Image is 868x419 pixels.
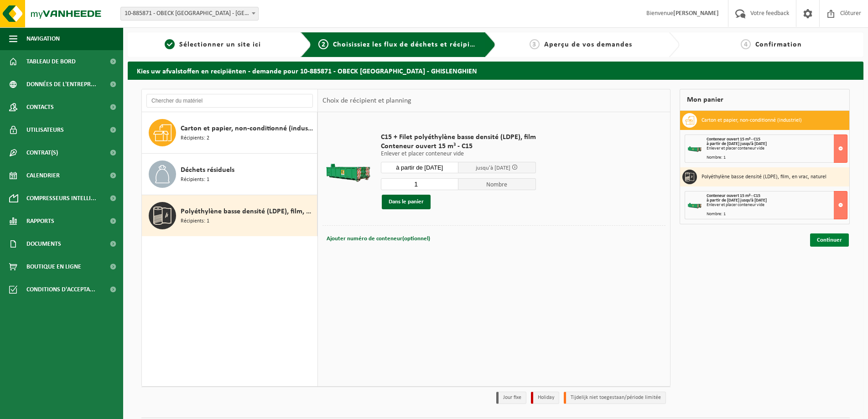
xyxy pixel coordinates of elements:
span: Choisissiez les flux de déchets et récipients [333,41,485,48]
span: Polyéthylène basse densité (LDPE), film, en vrac, naturel [181,206,315,217]
h3: Carton et papier, non-conditionné (industriel) [702,113,802,128]
input: Chercher du matériel [146,94,313,108]
div: Nombre: 1 [707,212,847,217]
span: Navigation [26,27,60,50]
li: Jour fixe [496,392,526,404]
span: Déchets résiduels [181,165,234,176]
span: Tableau de bord [26,50,76,73]
span: Compresseurs intelli... [26,187,96,210]
span: jusqu'à [DATE] [476,165,510,171]
p: Enlever et placer conteneur vide [381,151,536,157]
span: 3 [530,39,540,49]
span: Aperçu de vos demandes [544,41,632,48]
strong: [PERSON_NAME] [673,10,719,17]
span: Récipients: 1 [181,176,209,184]
span: Confirmation [755,41,802,48]
span: Conditions d'accepta... [26,278,95,301]
a: 1Sélectionner un site ici [132,39,293,50]
li: Holiday [531,392,559,404]
span: Sélectionner un site ici [179,41,261,48]
span: Rapports [26,210,54,233]
div: Enlever et placer conteneur vide [707,203,847,207]
button: Ajouter numéro de conteneur(optionnel) [326,233,431,245]
span: Documents [26,233,61,255]
span: Récipients: 1 [181,217,209,226]
span: Conteneur ouvert 15 m³ - C15 [381,142,536,151]
span: 4 [741,39,751,49]
span: 1 [165,39,175,49]
span: Ajouter numéro de conteneur(optionnel) [327,236,430,242]
span: Utilisateurs [26,119,64,141]
span: Contrat(s) [26,141,58,164]
div: Choix de récipient et planning [318,89,416,112]
h3: Polyéthylène basse densité (LDPE), film, en vrac, naturel [702,170,826,184]
span: Nombre [458,178,536,190]
span: 2 [318,39,328,49]
div: Enlever et placer conteneur vide [707,146,847,151]
span: Contacts [26,96,54,119]
span: Calendrier [26,164,60,187]
div: Nombre: 1 [707,155,847,160]
span: Conteneur ouvert 15 m³ - C15 [707,193,760,198]
h2: Kies uw afvalstoffen en recipiënten - demande pour 10-885871 - OBECK [GEOGRAPHIC_DATA] - GHISLENG... [128,62,863,79]
button: Déchets résiduels Récipients: 1 [142,154,317,195]
input: Sélectionnez date [381,162,458,173]
button: Dans le panier [382,195,431,209]
strong: à partir de [DATE] jusqu'à [DATE] [707,198,767,203]
span: Carton et papier, non-conditionné (industriel) [181,123,315,134]
span: Conteneur ouvert 15 m³ - C15 [707,137,760,142]
span: Récipients: 2 [181,134,209,143]
span: 10-885871 - OBECK BELGIUM - GHISLENGHIEN [120,7,259,21]
span: Données de l'entrepr... [26,73,96,96]
strong: à partir de [DATE] jusqu'à [DATE] [707,141,767,146]
button: Carton et papier, non-conditionné (industriel) Récipients: 2 [142,112,317,154]
span: Boutique en ligne [26,255,81,278]
a: Continuer [810,233,849,247]
span: 10-885871 - OBECK BELGIUM - GHISLENGHIEN [121,7,258,20]
li: Tijdelijk niet toegestaan/période limitée [564,392,666,404]
div: Mon panier [680,89,850,111]
span: C15 + Filet polyéthylène basse densité (LDPE), film [381,133,536,142]
button: Polyéthylène basse densité (LDPE), film, en vrac, naturel Récipients: 1 [142,195,317,236]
